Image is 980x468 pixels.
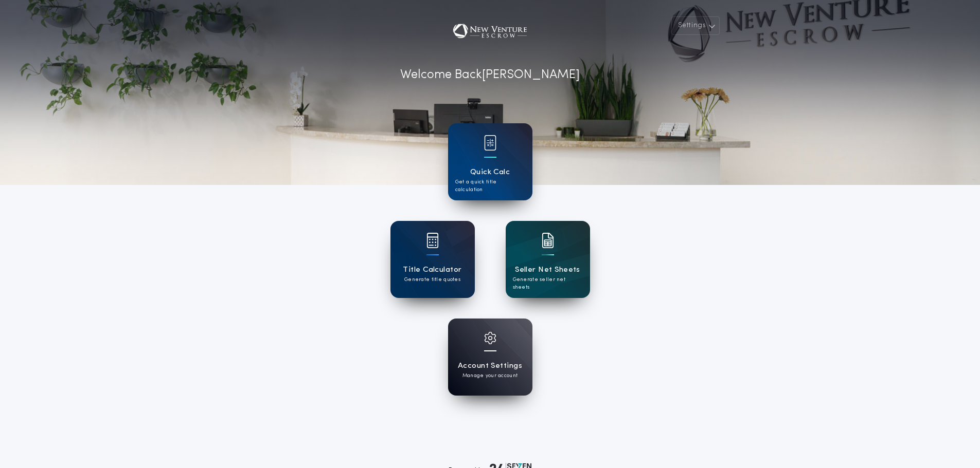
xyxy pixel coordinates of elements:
a: card iconAccount SettingsManage your account [448,319,532,396]
h1: Seller Net Sheets [515,264,580,276]
button: Settings [671,16,720,35]
img: account-logo [443,16,537,47]
img: card icon [426,233,439,248]
p: Manage your account [462,372,518,380]
img: card icon [542,233,554,248]
a: card iconQuick CalcGet a quick title calculation [448,123,532,200]
p: Generate seller net sheets [513,276,583,291]
img: card icon [484,135,496,151]
a: card iconSeller Net SheetsGenerate seller net sheets [506,221,590,298]
h1: Account Settings [458,360,522,372]
h1: Title Calculator [403,264,461,276]
img: card icon [484,332,496,344]
h1: Quick Calc [470,166,510,178]
p: Get a quick title calculation [455,178,525,194]
p: Welcome Back [PERSON_NAME] [400,66,580,84]
p: Generate title quotes [404,276,460,284]
a: card iconTitle CalculatorGenerate title quotes [390,221,475,298]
